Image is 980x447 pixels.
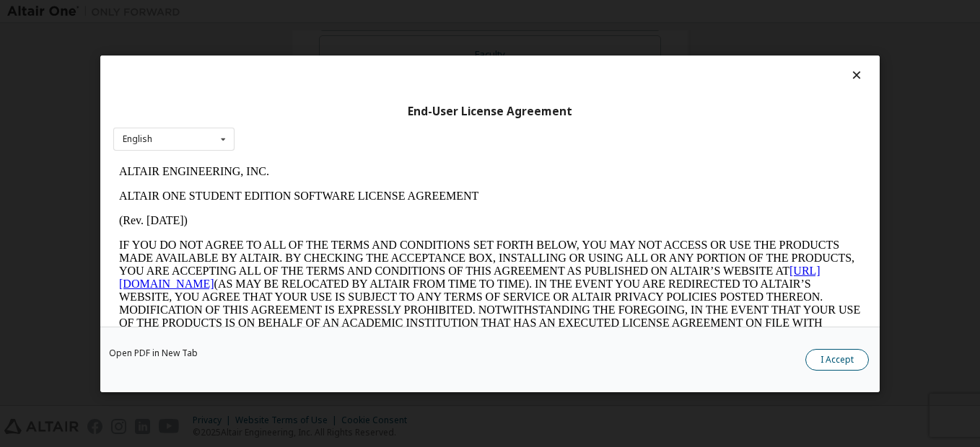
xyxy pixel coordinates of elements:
[6,30,748,43] p: ALTAIR ONE STUDENT EDITION SOFTWARE LICENSE AGREEMENT
[109,349,198,358] a: Open PDF in New Tab
[123,135,152,143] div: English
[6,105,707,130] a: [URL][DOMAIN_NAME]
[6,195,748,247] p: This Altair One Student Edition Software License Agreement (“Agreement”) is between Altair Engine...
[6,6,748,19] p: ALTAIR ENGINEERING, INC.
[6,79,748,183] p: IF YOU DO NOT AGREE TO ALL OF THE TERMS AND CONDITIONS SET FORTH BELOW, YOU MAY NOT ACCESS OR USE...
[113,104,867,118] div: End-User License Agreement
[6,55,748,68] p: (Rev. [DATE])
[805,349,869,371] button: I Accept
